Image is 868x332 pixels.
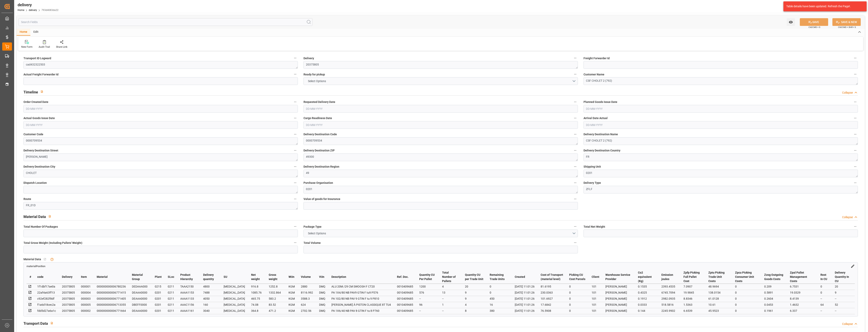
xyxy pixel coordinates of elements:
button: Total Volume [573,240,578,245]
span: Delivery Destination Name [584,132,618,136]
button: open menu [787,18,795,26]
textarea: FR [584,153,858,161]
button: Cargo Readiness Date [573,115,578,121]
div: 101 [592,290,599,295]
div: [DATE] 11:01:26 [515,284,535,289]
div: 4 [465,302,484,307]
div: [PERSON_NAME] [605,296,632,301]
span: Delivery Destination Street [23,148,58,153]
div: 138.0154 [708,290,729,295]
div: fdd5d27a6a1c [37,308,56,313]
div: 0 [735,290,758,295]
th: Delivery Quantity In CU [832,270,855,284]
div: 0.5891 [764,290,784,295]
th: Created [512,270,538,284]
div: 20375805 [62,284,75,289]
div: 000000000006771405 [97,296,126,301]
div: ALU 20M /29 CM SWOOSH F CT20 [331,284,391,289]
button: open menu [303,229,578,237]
th: Co2 equivalent (Kg) [635,270,659,284]
div: KGM [289,284,295,289]
button: Package Type [573,224,578,229]
th: code [34,270,59,284]
div: f1a6d18cec2a [37,302,56,307]
div: DEDAAA000 [132,284,149,289]
span: Ready for pickup [303,72,325,77]
div: 6745.7094 [661,290,677,295]
th: Warehouse Service Provider [602,270,635,284]
div: Collapse [842,91,853,95]
span: Select Options [306,79,328,83]
div: KGM [289,302,295,307]
span: Material Data [23,257,41,261]
div: [PERSON_NAME] [605,302,632,307]
button: Freight Forwarder Id [853,55,858,61]
div: 9 [465,296,484,301]
div: 160 [203,302,218,307]
span: Order Created Date [23,100,48,104]
div: 0.209 [764,284,784,289]
div: 19.9845 [683,290,702,295]
button: Delivery Destination Code [573,132,578,137]
div: 0010409685 [397,284,413,289]
div: 0.2604 [764,296,784,301]
span: Delivery Destination Code [303,132,337,136]
div: 2982.0935 [661,296,677,301]
div: DEAAA0000 [132,308,149,313]
button: Dispatch Location [293,180,298,185]
th: Rest In CU [817,270,832,284]
input: DD-MM-YYYY [23,121,298,129]
div: 3588.3 [301,296,313,301]
div: 0211 [168,308,174,313]
div: 101.6927 [541,296,563,301]
div: AAAA1153 [180,290,197,295]
div: 0 [820,284,829,289]
button: Route [293,196,298,202]
span: Freight Forwarder Id [584,56,610,60]
div: 518.5816 [661,302,677,307]
button: Delivery Destination Street [293,148,298,153]
span: Delivery Destination Country [584,148,620,153]
span: Actual Freight Forwarder Id [23,72,58,77]
div: 7488 [203,290,218,295]
div: Home [17,29,30,36]
button: Delivery Destination Name [853,132,858,137]
div: 0010409685 [397,302,413,307]
span: Delivery Type [584,181,601,185]
div: 916.8 [251,284,263,289]
div: [MEDICAL_DATA] [224,308,245,313]
div: Edit [30,29,41,36]
div: New Form [21,45,33,49]
div: [MEDICAL_DATA] [224,302,245,307]
button: Total Number Of Packages [293,224,298,229]
div: 576 [419,290,436,295]
th: SLoc [165,270,177,284]
th: Zpfp Picking Full Pallet Cost [680,270,705,284]
textarea: 20375805 [303,61,578,69]
span: Actual Goods Issue Date [23,116,55,120]
div: 8.4139 [790,296,814,301]
div: 96 [419,302,436,307]
div: 22af4a63ff13 [37,290,56,295]
span: materialPosition [27,265,45,268]
textarea: ZFLF [584,186,858,193]
div: 3040 [203,308,218,313]
button: Arrival Date Actual [853,115,858,121]
div: 0201 [155,302,162,307]
div: [DATE] 11:01:26 [515,302,535,307]
div: 4050 [203,296,218,301]
th: Cost of Transport (material level) [538,270,566,284]
div: 1252.8 [269,284,282,289]
div: 000002 [81,308,91,313]
th: Picking CU Cost Parcels [566,270,589,284]
div: 0211 [168,302,174,307]
div: 0 [569,302,586,307]
div: -- [419,296,436,301]
div: DMQ [319,296,325,301]
div: 20375805 [62,302,75,307]
div: [DATE] 11:01:26 [515,290,535,295]
span: Transport ID Logward [23,56,51,60]
div: 000000000006780236 [97,284,126,289]
th: Emission joules [658,270,680,284]
textarea: 0000709534 [23,137,298,145]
